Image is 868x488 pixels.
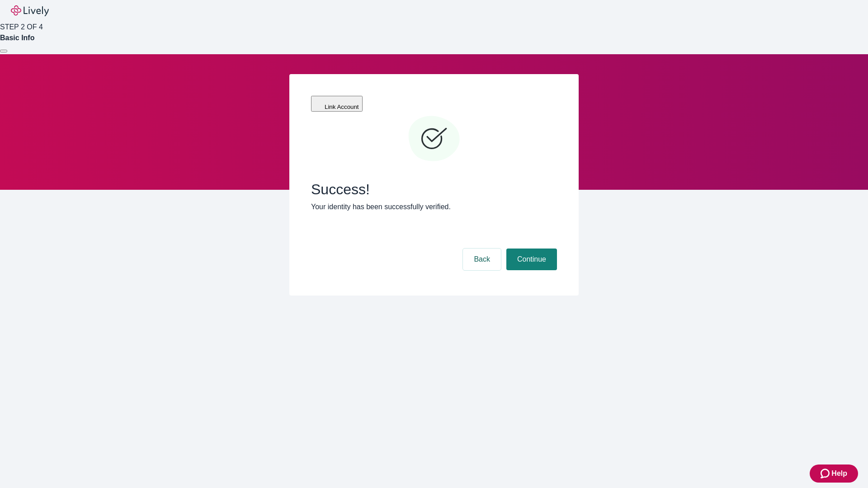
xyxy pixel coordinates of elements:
img: Lively [11,5,49,16]
span: Help [831,468,847,479]
span: Success! [311,181,557,198]
button: Link Account [311,96,363,112]
p: Your identity has been successfully verified. [311,202,557,212]
button: Continue [506,249,557,270]
button: Zendesk support iconHelp [810,465,858,483]
button: Back [463,249,501,270]
svg: Checkmark icon [407,112,461,166]
svg: Zendesk support icon [821,468,831,479]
